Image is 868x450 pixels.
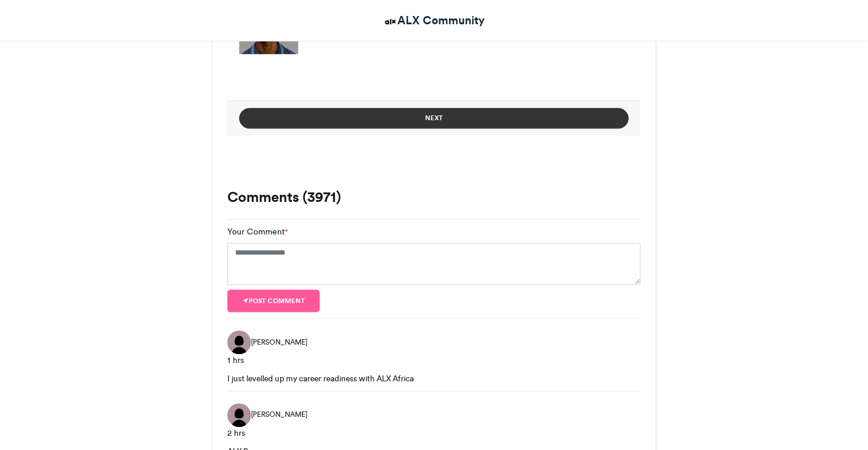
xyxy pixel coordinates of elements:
[251,337,307,348] span: [PERSON_NAME]
[227,290,320,312] button: Post comment
[383,14,398,29] img: ALX Community
[251,409,307,420] span: [PERSON_NAME]
[383,12,486,29] a: ALX Community
[227,354,641,367] div: 1 hrs
[227,427,641,439] div: 2 hrs
[239,108,629,128] button: Next
[227,190,641,204] h3: Comments (3971)
[227,226,288,238] label: Your Comment
[227,372,641,384] div: I just levelled up my career readiness with ALX Africa
[227,403,251,427] img: Irene
[227,330,251,354] img: Sylvia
